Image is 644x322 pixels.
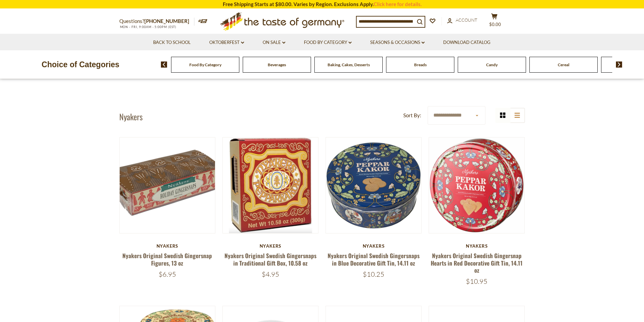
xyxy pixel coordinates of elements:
[363,270,384,278] span: $10.25
[443,39,491,46] a: Download Catalog
[153,39,191,46] a: Back to School
[447,17,477,24] a: Account
[326,138,422,233] img: Nyakers
[224,251,316,267] a: Nyakers Original Swedish Gingersnaps in Traditional Gift Box, 10.58 oz
[429,138,525,233] img: Nyakers
[161,61,167,68] img: previous arrow
[403,111,421,120] label: Sort By:
[268,62,286,67] a: Beverages
[466,277,487,286] span: $10.95
[558,62,569,67] a: Cereal
[119,25,177,29] span: MON - FRI, 9:00AM - 5:00PM (EST)
[328,62,370,67] a: Baking, Cakes, Desserts
[119,243,216,249] div: Nyakers
[456,17,477,23] span: Account
[262,270,279,278] span: $4.95
[326,243,422,249] div: Nyakers
[189,62,221,67] a: Food By Category
[120,138,215,233] img: Nyakers
[223,138,318,233] img: Nyakers
[489,22,501,27] span: $0.00
[209,39,244,46] a: Oktoberfest
[119,17,194,26] p: Questions?
[429,243,525,249] div: Nyakers
[328,251,420,267] a: Nyakers Original Swedish Gingersnaps in Blue Decorative Gift Tin, 14.11 oz
[414,62,427,67] a: Breads
[159,270,176,278] span: $6.95
[370,39,425,46] a: Seasons & Occasions
[484,13,505,30] button: $0.00
[263,39,285,46] a: On Sale
[374,1,422,7] a: Click here for details.
[616,61,622,68] img: next arrow
[144,18,189,24] a: [PHONE_NUMBER]
[122,251,212,267] a: Nyakers Original Swedish Gingersnap Figures, 13 oz
[431,251,523,274] a: Nyakers Original Swedish Gingersnap Hearts in Red Decorative Gift Tin, 14.11 oz
[304,39,352,46] a: Food By Category
[119,112,143,122] h1: Nyakers
[222,243,319,249] div: Nyakers
[486,62,498,67] a: Candy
